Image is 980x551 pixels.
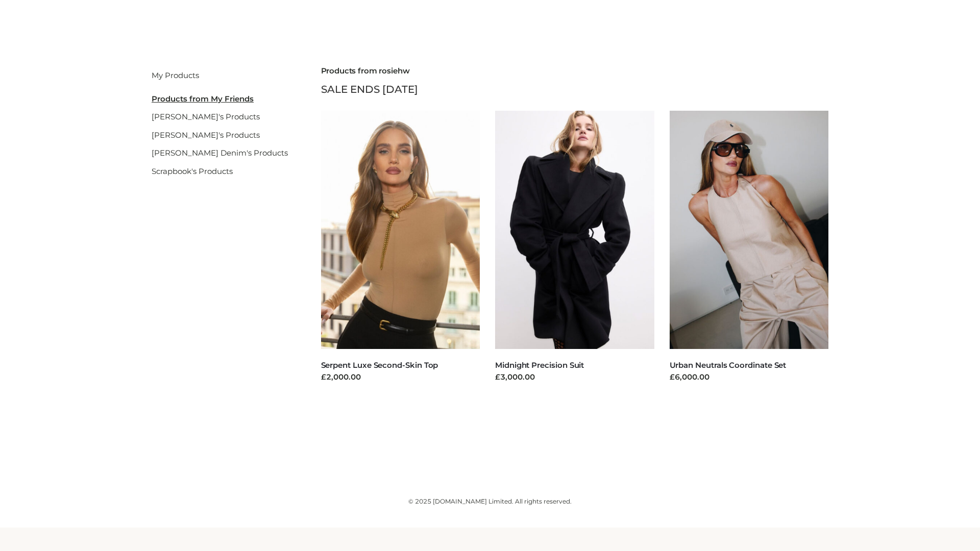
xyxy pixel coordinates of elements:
[321,81,829,98] div: SALE ENDS [DATE]
[495,371,654,383] div: £3,000.00
[152,70,199,80] a: My Products
[495,360,584,370] a: Midnight Precision Suit
[152,112,260,121] a: [PERSON_NAME]'s Products
[670,371,829,383] div: £6,000.00
[321,360,438,370] a: Serpent Luxe Second-Skin Top
[321,371,480,383] div: £2,000.00
[152,496,828,507] div: © 2025 [DOMAIN_NAME] Limited. All rights reserved.
[152,130,260,140] a: [PERSON_NAME]'s Products
[152,148,288,158] a: [PERSON_NAME] Denim's Products
[670,360,787,370] a: Urban Neutrals Coordinate Set
[321,66,829,76] h2: Products from rosiehw
[152,166,233,176] a: Scrapbook's Products
[152,94,254,104] u: Products from My Friends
